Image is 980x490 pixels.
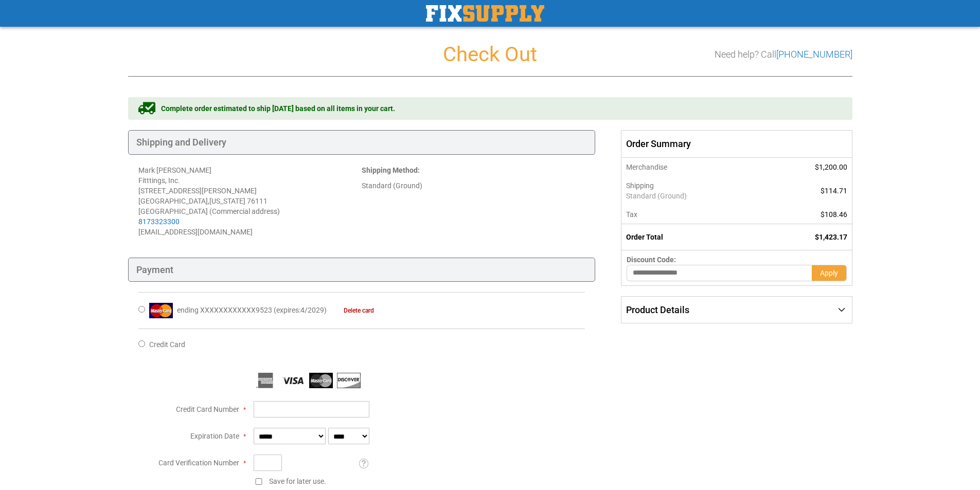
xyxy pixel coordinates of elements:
[309,373,333,388] img: MasterCard
[626,182,654,190] span: Shipping
[161,103,395,114] span: Complete order estimated to ship [DATE] based on all items in your cart.
[138,228,253,236] span: [EMAIL_ADDRESS][DOMAIN_NAME]
[276,306,299,314] span: expires
[426,5,544,22] a: store logo
[128,130,596,155] div: Shipping and Delivery
[812,265,847,281] button: Apply
[821,210,847,219] span: $108.46
[209,197,245,205] span: [US_STATE]
[820,269,838,277] span: Apply
[149,303,173,318] img: MasterCard
[621,205,765,224] th: Tax
[274,306,327,314] span: ( : )
[715,49,852,60] h3: Need help? Call
[626,191,760,201] span: Standard (Ground)
[190,432,239,440] span: Expiration Date
[177,306,199,314] span: ending
[176,405,239,413] span: Credit Card Number
[128,258,596,282] div: Payment
[815,163,847,171] span: $1,200.00
[776,49,852,60] a: [PHONE_NUMBER]
[200,306,272,314] span: XXXXXXXXXXXX9523
[281,373,305,388] img: Visa
[128,43,852,66] h1: Check Out
[328,307,374,314] a: Delete card
[815,233,847,241] span: $1,423.17
[337,373,361,388] img: Discover
[426,5,544,22] img: Fix Industrial Supply
[621,158,765,176] th: Merchandise
[626,304,689,315] span: Product Details
[138,165,362,237] address: Mark [PERSON_NAME] Fitttings, Inc. [STREET_ADDRESS][PERSON_NAME] [GEOGRAPHIC_DATA] , 76111 [GEOGR...
[138,217,180,226] a: 8173323300
[821,187,847,195] span: $114.71
[300,306,324,314] span: 4/2029
[621,130,852,158] span: Order Summary
[149,340,185,349] span: Credit Card
[362,166,420,174] strong: :
[269,477,326,485] span: Save for later use.
[627,256,676,264] span: Discount Code:
[254,373,277,388] img: American Express
[362,180,585,191] div: Standard (Ground)
[158,459,239,467] span: Card Verification Number
[626,233,663,241] strong: Order Total
[362,166,418,174] span: Shipping Method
